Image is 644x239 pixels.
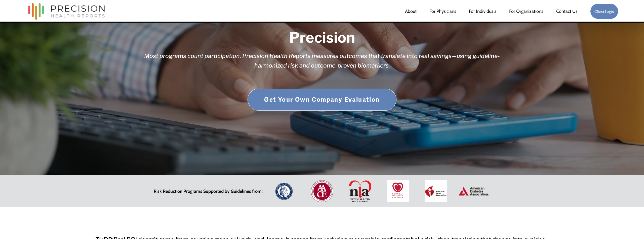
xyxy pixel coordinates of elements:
span: For Organizations [509,7,543,16]
a: Contact Us [556,6,577,16]
iframe: Chat Widget [619,215,644,239]
a: Get Your Own Company Evaluation [248,89,397,111]
strong: How to Measure Wellness Program ROI and Prove It with Precision [126,7,522,46]
a: folder dropdown [509,6,543,16]
a: For Individuals [469,6,496,16]
strong: Risk Reduction Programs Supported by Guidelines from: [154,189,263,194]
a: For Physicians [429,6,456,16]
a: About [405,6,417,16]
img: Precision Health Reports [26,1,107,22]
em: Most programs count participation. Precision Health Reports measures outcomes that translate into... [144,52,500,69]
a: Client Login [590,4,618,19]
